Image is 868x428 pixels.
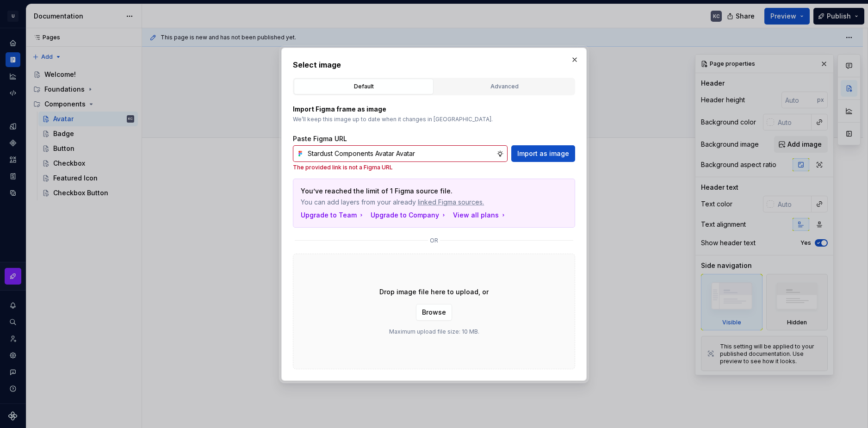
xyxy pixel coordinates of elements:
p: Import Figma frame as image [293,105,575,114]
span: Browse [422,308,446,317]
p: You’ve reached the limit of 1 Figma source file. [301,186,502,196]
button: View all plans [453,211,507,220]
button: Upgrade to Team [301,211,365,220]
h2: Select image [293,59,575,70]
p: The provided link is not a Figma URL [293,164,575,171]
button: Import as image [511,145,575,162]
span: linked Figma sources. [418,198,484,207]
button: Browse [416,304,452,321]
input: https://figma.com/file... [304,145,496,162]
span: You can add layers from your already [301,198,502,207]
p: Drop image file here to upload, or [379,287,489,297]
p: Maximum upload file size: 10 MB. [389,328,479,335]
span: Import as image [517,149,569,158]
p: We’ll keep this image up to date when it changes in [GEOGRAPHIC_DATA]. [293,116,575,123]
p: or [430,237,438,244]
div: Default [297,82,430,91]
label: Paste Figma URL [293,134,347,143]
button: Upgrade to Company [371,211,447,220]
div: Advanced [438,82,571,91]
